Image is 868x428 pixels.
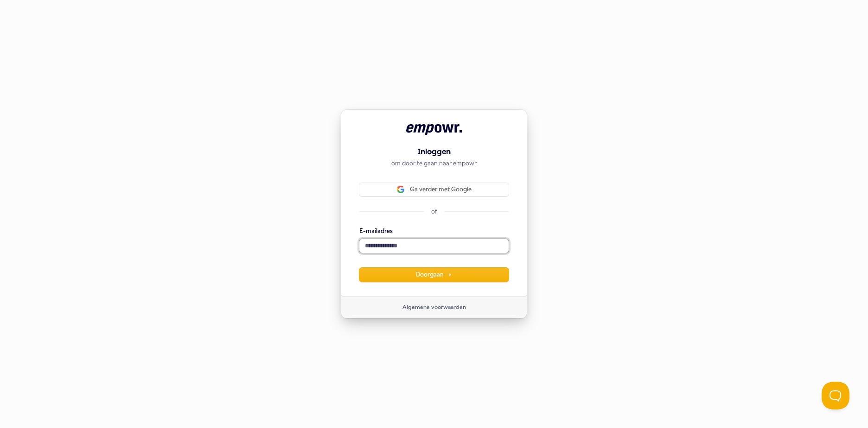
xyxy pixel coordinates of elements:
button: Sign in with GoogleGa verder met Google [359,183,509,196]
p: of [431,208,437,216]
a: Algemene voorwaarden [402,304,466,311]
p: om door te gaan naar empowr [359,159,509,168]
span: Ga verder met Google [410,185,472,194]
img: empowr [406,124,462,135]
img: Sign in with Google [397,186,404,193]
iframe: Help Scout Beacon - Open [822,382,849,409]
button: Doorgaan [359,268,509,282]
h1: Inloggen [359,146,509,157]
label: E-mailadres [359,227,393,235]
span: Doorgaan [416,271,452,279]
